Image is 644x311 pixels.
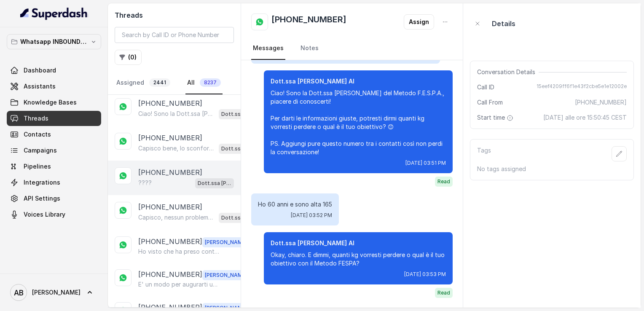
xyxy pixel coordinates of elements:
p: ???? [138,179,152,187]
a: Voices Library [7,207,101,222]
span: Threads [24,114,48,123]
span: Start time [477,113,515,122]
nav: Tabs [115,72,234,94]
p: Okay, chiaro. E dimmi, quanti kg vorresti perdere o qual è il tuo obiettivo con il Metodo FESPA? [271,251,446,268]
span: [DATE] 03:52 PM [291,212,332,219]
p: [PHONE_NUMBER] [138,167,202,177]
a: Assigned2441 [115,72,172,94]
a: Contacts [7,127,101,142]
text: AB [14,288,24,297]
span: Pipelines [24,162,51,171]
p: Dott.ssa [PERSON_NAME] AI [271,77,446,86]
span: 15eef4209ff6f1e43f2cbe5e1e12002e [537,83,627,91]
p: Dott.ssa [PERSON_NAME] AI [221,145,255,153]
p: [PHONE_NUMBER] [138,236,202,247]
span: Call ID [477,83,494,91]
a: Pipelines [7,159,101,174]
span: Conversation Details [477,68,539,76]
a: Integrations [7,175,101,190]
p: Capisco, nessun problema. Se vuoi possiamo fissare un altro giorno e orario per la chiamata gratu... [138,213,215,222]
span: Contacts [24,130,51,139]
a: Dashboard [7,63,101,78]
p: Ciao! Sono la Dott.ssa [PERSON_NAME] del Metodo F.E.S.P.A., piacere di conoscerti! Per darti le i... [271,89,446,156]
p: E' un modo per augurarti una buona chiamata 🌺 [138,280,219,289]
span: Integrations [24,178,60,187]
p: Ciao! Sono la Dott.ssa [PERSON_NAME] del Metodo F.E.S.P.A., piacere di conoscerti! Certo, ti spie... [138,110,215,118]
span: Call From [477,98,503,107]
p: [PHONE_NUMBER] [138,269,202,280]
p: Whatsapp INBOUND Workspace [20,37,88,47]
span: Knowledge Bases [24,98,77,107]
a: Knowledge Bases [7,95,101,110]
h2: Threads [115,10,234,20]
p: [PHONE_NUMBER] [138,133,202,143]
span: Read [435,288,453,298]
p: [PHONE_NUMBER] [138,202,202,212]
a: API Settings [7,191,101,206]
span: [PERSON_NAME] [202,237,250,247]
p: Details [492,19,515,29]
span: [PHONE_NUMBER] [575,98,627,107]
span: Assistants [24,82,56,91]
p: Dott.ssa [PERSON_NAME] AI [271,239,446,247]
p: Ho visto che ha preso contatto con la mia assistente Asia , le auguro una buona giornata [138,247,219,256]
nav: Tabs [251,37,453,60]
span: Read [435,177,453,187]
a: Assistants [7,79,101,94]
a: Notes [299,37,320,60]
button: Assign [404,14,434,29]
span: 2441 [149,78,170,87]
p: Dott.ssa [PERSON_NAME] AI [221,110,255,118]
p: No tags assigned [477,165,627,173]
button: (0) [115,50,142,65]
a: All8237 [185,72,223,94]
span: Voices Library [24,210,65,219]
p: Tags [477,146,491,161]
a: Threads [7,111,101,126]
a: Messages [251,37,285,60]
p: [PHONE_NUMBER] [138,98,202,108]
img: light.svg [20,7,88,20]
span: 8237 [200,78,221,87]
span: Dashboard [24,66,56,75]
span: [DATE] 03:51 PM [405,160,446,166]
span: [DATE] 03:53 PM [404,271,446,278]
span: [DATE] alle ore 15:50:45 CEST [543,113,627,122]
p: Dott.ssa [PERSON_NAME] AI [221,214,255,222]
a: [PERSON_NAME] [7,281,101,304]
p: Capisco bene, lo sconforto è normale quando i risultati tardano. Dimmi, oltre la cheto, hai prova... [138,144,215,153]
input: Search by Call ID or Phone Number [115,27,234,43]
span: [PERSON_NAME] [32,288,80,297]
a: Campaigns [7,143,101,158]
span: API Settings [24,194,60,203]
p: Ho 60 anni e sono alta 165 [258,200,332,209]
span: [PERSON_NAME] [202,270,250,280]
p: Dott.ssa [PERSON_NAME] AI [198,179,231,188]
h2: [PHONE_NUMBER] [271,13,346,30]
span: Campaigns [24,146,57,155]
button: Whatsapp INBOUND Workspace [7,34,101,49]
